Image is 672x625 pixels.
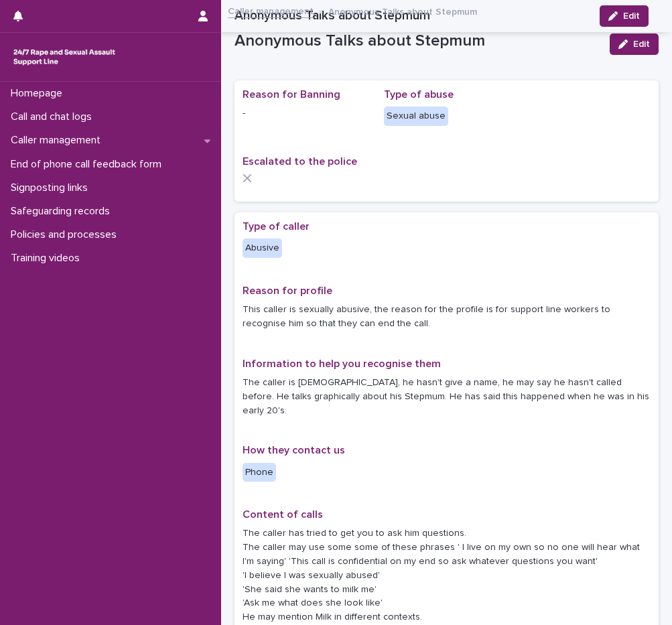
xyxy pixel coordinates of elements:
[243,463,276,482] div: Phone
[243,509,323,520] span: Content of calls
[5,205,121,218] p: Safeguarding records
[243,285,332,296] span: Reason for profile
[5,111,103,123] p: Call and chat logs
[610,33,659,55] button: Edit
[5,252,90,265] p: Training videos
[228,3,314,18] a: Caller management
[5,134,111,147] p: Caller management
[5,87,73,100] p: Homepage
[243,376,651,417] p: The caller is [DEMOGRAPHIC_DATA], he hasn't give a name, he may say he hasn't called before. He t...
[243,303,651,331] p: This caller is sexually abusive, the reason for the profile is for support line workers to recogn...
[243,156,357,167] span: Escalated to the police
[243,238,282,258] div: Abusive
[243,221,310,232] span: Type of caller
[633,40,650,49] span: Edit
[11,44,118,70] img: rhQMoQhaT3yELyF149Cw
[5,182,98,194] p: Signposting links
[243,358,441,369] span: Information to help you recognise them
[243,89,340,100] span: Reason for Banning
[384,89,454,100] span: Type of abuse
[234,31,599,51] p: Anonymous Talks about Stepmum
[5,158,172,171] p: End of phone call feedback form
[5,228,127,241] p: Policies and processes
[243,445,345,456] span: How they contact us
[384,107,448,126] div: Sexual abuse
[328,3,477,18] p: Anonymous Talks about Stepmum
[243,107,368,121] p: -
